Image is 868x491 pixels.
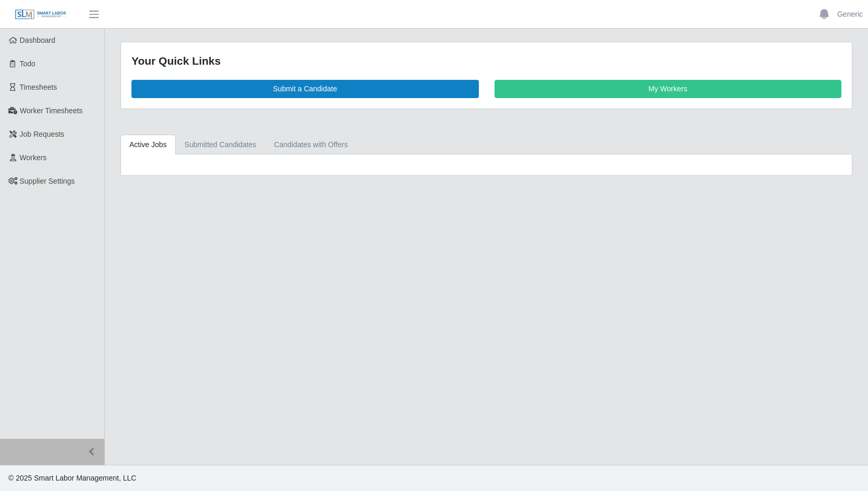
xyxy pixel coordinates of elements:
[176,135,266,155] a: Submitted Candidates
[495,80,842,98] a: My Workers
[20,83,57,91] span: Timesheets
[265,135,356,155] a: Candidates with Offers
[20,106,82,115] span: Worker Timesheets
[15,9,67,20] img: SLM Logo
[837,9,863,20] a: Generic
[131,80,479,98] a: Submit a Candidate
[20,177,75,185] span: Supplier Settings
[8,474,136,482] span: © 2025 Smart Labor Management, LLC
[20,130,65,138] span: Job Requests
[131,53,841,69] div: Your Quick Links
[20,36,56,44] span: Dashboard
[120,135,176,155] a: Active Jobs
[20,59,35,68] span: Todo
[20,153,47,162] span: Workers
